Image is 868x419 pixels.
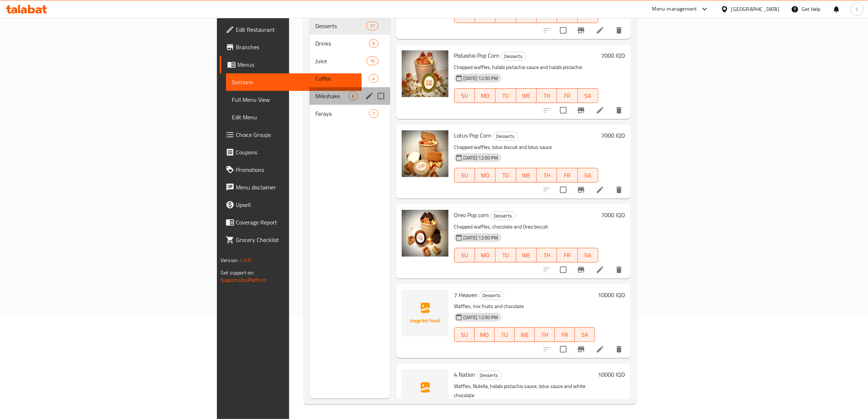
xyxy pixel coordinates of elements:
span: Menu disclaimer [236,183,356,192]
span: MO [478,170,493,181]
button: TU [495,248,516,262]
span: [DATE] 12:50 PM [461,75,501,82]
span: Lotus Pop Corn [454,130,492,141]
span: SU [458,170,472,181]
button: MO [475,327,495,342]
div: items [369,39,378,48]
button: SA [578,168,598,182]
button: SU [454,168,475,182]
span: Full Menu View [232,95,356,104]
span: [DATE] 12:50 PM [461,154,501,161]
span: SA [581,11,595,21]
div: Desserts [501,52,526,61]
button: SU [454,248,475,262]
button: Branch-specific-item [572,22,590,39]
button: TU [495,168,516,182]
div: Drinks5 [310,35,390,52]
img: Oreo Pop corn [402,210,448,257]
span: SA [578,330,592,340]
span: Desserts [491,212,515,220]
span: 7 [369,110,378,117]
span: TU [498,11,513,21]
span: SA [581,170,595,181]
span: SU [458,91,472,101]
a: Branches [220,38,362,56]
div: items [349,92,358,100]
span: TH [538,330,552,340]
span: Desserts [502,52,526,61]
div: items [369,109,378,118]
div: Menu-management [652,5,697,14]
button: FR [557,248,577,262]
a: Grocery Checklist [220,231,362,249]
p: Chopped waffles, lotus biscuit and lotus sauce [454,143,599,152]
button: Branch-specific-item [572,341,590,358]
span: 5 [369,40,378,47]
a: Edit menu item [596,345,604,354]
span: [DATE] 12:50 PM [461,314,501,321]
button: SA [578,248,598,262]
div: Coffee4 [310,70,390,87]
span: 4 Nation [454,369,475,380]
span: Choice Groups [236,130,356,139]
a: Menus [220,56,362,73]
span: Desserts [477,371,501,380]
span: FR [560,170,575,181]
button: SU [454,88,475,103]
p: Waffles, Nutella, halabi pistachio sauce, lotus sauce and white chocolate [454,382,595,400]
span: 17 [367,23,378,30]
a: Edit Restaurant [220,21,362,38]
button: TH [537,248,557,262]
span: TH [540,91,554,101]
span: Desserts [494,132,518,141]
a: Full Menu View [226,91,362,108]
span: SU [458,330,472,340]
a: Edit menu item [596,265,604,274]
h6: 7000 IQD [601,210,625,220]
span: SU [458,11,472,21]
span: Edit Restaurant [236,25,356,34]
a: Edit menu item [596,106,604,115]
span: TH [540,11,554,21]
button: TH [537,168,557,182]
p: Waffles, mix fruits and chocolate [454,302,595,311]
button: TU [495,88,516,103]
span: TH [540,170,554,181]
img: 7 Heaven [402,290,448,337]
span: 7 Heaven [454,289,478,300]
button: MO [475,248,495,262]
p: Chopped waffles, chocolate and Oreo biscuit [454,222,599,231]
img: 4 Nation [402,369,448,416]
div: Desserts [315,22,366,30]
span: Select to update [556,23,571,38]
span: Pistashio Pop Corn [454,50,500,61]
span: MO [478,250,493,261]
button: FR [557,88,577,103]
span: Select to update [556,262,571,277]
div: Drinks [315,39,369,48]
span: FR [560,91,575,101]
span: Upsell [236,200,356,209]
h6: 7000 IQD [601,50,625,61]
button: delete [610,261,628,278]
button: delete [610,181,628,199]
nav: Menu sections [310,14,390,125]
span: FR [560,11,575,21]
button: FR [555,327,575,342]
span: Milkshake [315,92,349,100]
button: Branch-specific-item [572,181,590,199]
a: Upsell [220,196,362,214]
button: Branch-specific-item [572,261,590,278]
img: Pistashio Pop Corn [402,50,448,97]
span: l [856,5,857,13]
span: Desserts [480,291,504,300]
span: 8 [349,93,357,100]
div: Desserts [493,132,518,141]
button: MO [475,88,495,103]
span: Menus [237,60,356,69]
h6: 7000 IQD [601,130,625,141]
span: TU [498,91,513,101]
span: MO [478,91,493,101]
div: [GEOGRAPHIC_DATA] [731,5,779,13]
span: FR [560,250,575,261]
